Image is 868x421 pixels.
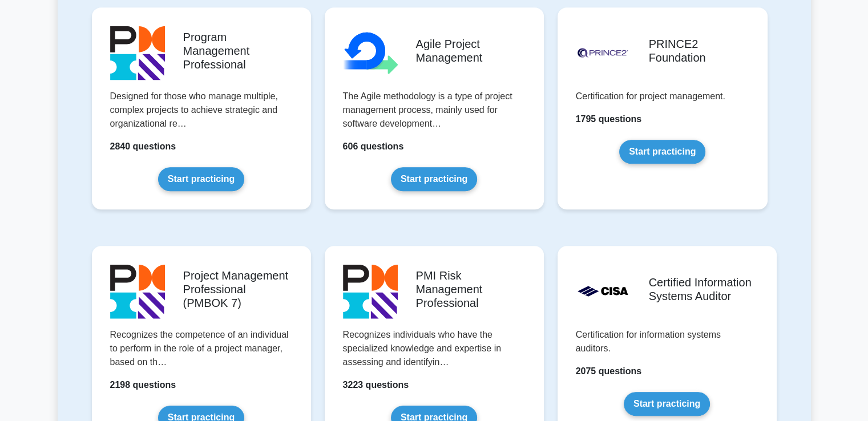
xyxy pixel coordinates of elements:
a: Start practicing [391,167,477,191]
a: Start practicing [624,392,710,416]
a: Start practicing [158,167,244,191]
a: Start practicing [619,140,705,164]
